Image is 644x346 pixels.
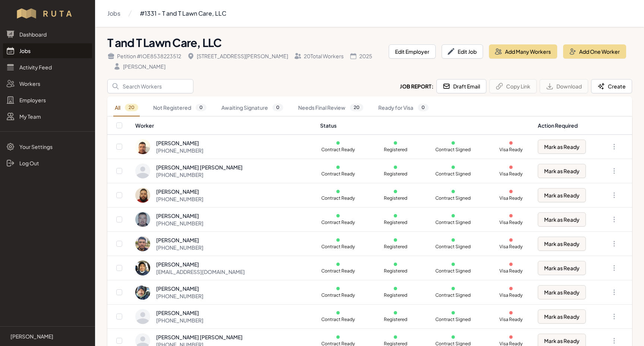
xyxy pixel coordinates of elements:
a: Awaiting Signature [220,99,285,116]
p: Registered [378,171,413,177]
div: [PERSON_NAME] [156,188,203,195]
p: Visa Ready [493,195,529,201]
p: Contract Signed [435,268,471,274]
p: Visa Ready [493,268,529,274]
div: [PERSON_NAME] [156,236,203,244]
button: Mark as Ready [538,164,586,178]
p: Contract Ready [320,171,356,177]
div: [PERSON_NAME] [PERSON_NAME] [156,163,243,171]
button: Mark as Ready [538,261,586,275]
button: Mark as Ready [538,140,586,154]
button: Mark as Ready [538,309,586,324]
div: [STREET_ADDRESS][PERSON_NAME] [187,52,288,60]
button: Mark as Ready [538,285,586,299]
p: Contract Ready [320,268,356,274]
p: Contract Ready [320,147,356,153]
div: Worker [135,122,311,129]
p: Visa Ready [493,171,529,177]
button: Add Many Workers [489,44,557,59]
p: Contract Signed [435,147,471,153]
p: Contract Signed [435,171,471,177]
p: Contract Signed [435,292,471,298]
th: Action Required [533,116,599,135]
div: Petition # IOE8538223512 [107,52,181,60]
p: Visa Ready [493,219,529,225]
p: [PERSON_NAME] [10,333,53,340]
a: Jobs [3,43,92,58]
div: [PHONE_NUMBER] [156,195,203,203]
h2: Job Report: [400,82,433,90]
a: [PERSON_NAME] [6,333,89,340]
p: Contract Ready [320,195,356,201]
button: Download [540,79,588,93]
span: 0 [272,104,283,111]
img: Workflow [16,7,79,19]
button: Mark as Ready [538,188,586,202]
a: All [113,99,140,116]
span: 0 [418,104,429,111]
span: 20 [350,104,363,111]
p: Registered [378,244,413,250]
p: Registered [378,317,413,322]
a: Your Settings [3,139,92,154]
a: Dashboard [3,27,92,42]
button: Draft Email [436,79,486,93]
a: My Team [3,109,92,124]
p: Contract Signed [435,195,471,201]
p: Contract Signed [435,317,471,322]
div: [PERSON_NAME] [156,139,203,147]
div: [PERSON_NAME] [PERSON_NAME] [156,333,243,341]
p: Visa Ready [493,147,529,153]
a: Employers [3,93,92,107]
a: Needs Final Review [297,99,365,116]
nav: Tabs [107,99,632,116]
div: [PHONE_NUMBER] [156,219,203,227]
p: Registered [378,292,413,298]
div: [PHONE_NUMBER] [156,292,203,300]
button: Add One Worker [563,44,626,59]
div: [PERSON_NAME] [156,309,203,317]
input: Search Workers [107,79,193,93]
div: [PERSON_NAME] [156,212,203,219]
a: Activity Feed [3,60,92,75]
a: Not Registered [152,99,208,116]
button: Copy Link [489,79,537,93]
a: #1331 - T and T Lawn Care, LLC [140,6,226,21]
div: [EMAIL_ADDRESS][DOMAIN_NAME] [156,268,245,275]
p: Contract Ready [320,219,356,225]
h1: T and T Lawn Care, LLC [107,36,383,49]
nav: Breadcrumb [107,6,226,21]
button: Mark as Ready [538,237,586,251]
div: [PHONE_NUMBER] [156,147,203,154]
p: Contract Signed [435,219,471,225]
button: Edit Job [442,44,483,59]
div: [PHONE_NUMBER] [156,171,243,178]
div: [PERSON_NAME] [156,285,203,292]
th: Status [316,116,533,135]
p: Contract Ready [320,292,356,298]
button: Mark as Ready [538,212,586,227]
p: Contract Signed [435,244,471,250]
a: Log Out [3,156,92,171]
p: Registered [378,219,413,225]
p: Registered [378,147,413,153]
a: Jobs [107,6,120,21]
p: Visa Ready [493,292,529,298]
button: Create [591,79,632,93]
button: Edit Employer [389,44,436,59]
div: [PHONE_NUMBER] [156,244,203,251]
p: Visa Ready [493,317,529,322]
a: Workers [3,76,92,91]
p: Contract Ready [320,317,356,322]
div: 20 Total Workers [294,52,344,60]
span: 20 [125,104,138,111]
div: [PHONE_NUMBER] [156,317,203,324]
p: Visa Ready [493,244,529,250]
span: 0 [196,104,206,111]
div: 2025 [350,52,372,60]
p: Contract Ready [320,244,356,250]
p: Registered [378,195,413,201]
a: Ready for Visa [377,99,430,116]
p: Registered [378,268,413,274]
div: [PERSON_NAME] [156,261,245,268]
